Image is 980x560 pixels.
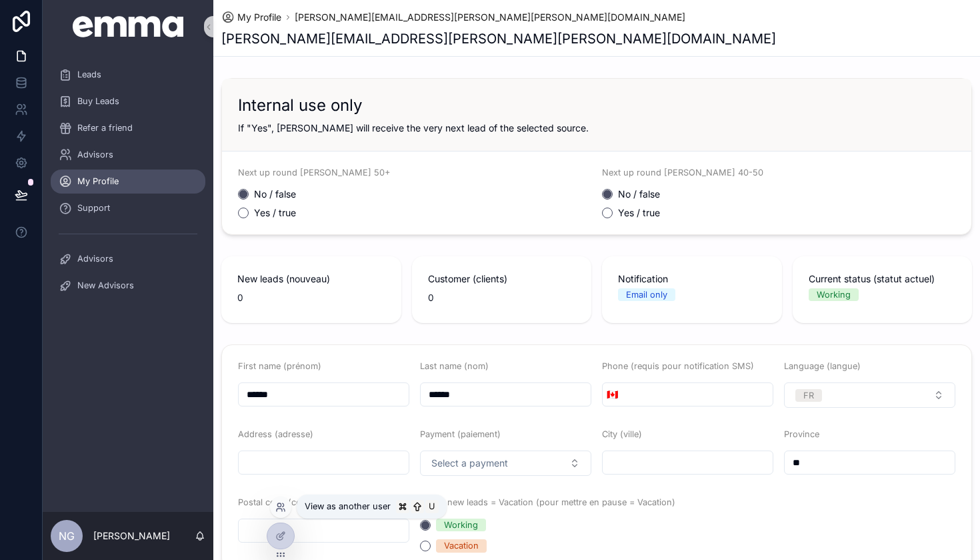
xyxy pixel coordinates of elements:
[626,288,667,301] div: Email only
[238,429,313,439] span: Address (adresse)
[618,208,660,218] label: Yes / true
[221,29,776,48] h1: [PERSON_NAME][EMAIL_ADDRESS][PERSON_NAME][PERSON_NAME][DOMAIN_NAME]
[59,528,75,544] span: NG
[51,247,205,271] a: Advisors
[77,123,133,133] span: Refer a friend
[238,361,321,371] span: First name (prénom)
[444,539,479,552] div: Vacation
[77,176,119,187] span: My Profile
[237,11,281,24] span: My Profile
[784,361,861,371] span: Language (langue)
[77,254,113,264] span: Advisors
[237,288,385,307] span: 0
[431,457,508,470] span: Select a payment
[607,388,618,401] span: 🇨🇦
[93,529,170,543] p: [PERSON_NAME]
[602,168,763,178] span: Next up round [PERSON_NAME] 40-50
[221,11,281,24] a: My Profile
[618,190,660,199] label: No / false
[420,429,501,439] span: Payment (paiement)
[77,150,113,160] span: Advisors
[43,53,213,315] div: scrollable content
[305,501,391,512] span: View as another user
[784,382,955,408] button: Select Button
[77,69,101,80] span: Leads
[428,288,576,307] span: 0
[1,64,25,88] iframe: Spotlight
[803,389,814,402] div: FR
[295,11,685,24] a: [PERSON_NAME][EMAIL_ADDRESS][PERSON_NAME][PERSON_NAME][DOMAIN_NAME]
[444,519,478,531] div: Working
[238,122,589,133] span: If "Yes", [PERSON_NAME] will receive the very next lead of the selected source.
[603,382,622,406] button: Select Button
[73,16,184,37] img: App logo
[784,429,819,439] span: Province
[51,116,205,140] a: Refer a friend
[51,170,205,194] a: My Profile
[254,208,296,218] label: Yes / true
[427,501,437,512] span: U
[237,272,385,286] span: New leads (nouveau)
[51,196,205,220] a: Support
[77,96,119,107] span: Buy Leads
[238,95,362,116] h2: Internal use only
[420,497,675,507] span: Pause new leads = Vacation (pour mettre en pause = Vacation)
[51,89,205,113] a: Buy Leads
[618,272,766,286] span: Notification
[809,272,957,286] span: Current status (statut actuel)
[238,497,342,507] span: Postal code (code postal)
[254,190,296,199] label: No / false
[428,272,576,286] span: Customer (clients)
[51,274,205,298] a: New Advisors
[602,361,754,371] span: Phone (requis pour notification SMS)
[51,63,205,87] a: Leads
[238,168,390,178] span: Next up round [PERSON_NAME] 50+
[77,203,110,214] span: Support
[817,288,851,301] div: Working
[420,451,591,476] button: Select Button
[420,361,489,371] span: Last name (nom)
[77,280,134,291] span: New Advisors
[51,143,205,167] a: Advisors
[602,429,642,439] span: City (ville)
